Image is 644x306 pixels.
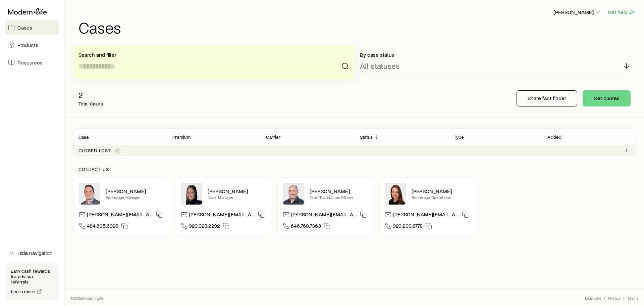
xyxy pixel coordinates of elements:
[5,55,59,70] a: Resources
[78,101,103,106] p: Total Cases
[189,211,255,220] p: [PERSON_NAME][EMAIL_ADDRESS][DOMAIN_NAME]
[583,90,631,106] button: Get quotes
[70,295,104,301] p: © 2025 Modern Life
[360,61,400,71] p: All statuses
[172,134,191,140] p: Premium
[291,211,357,220] p: [PERSON_NAME][EMAIL_ADDRESS][DOMAIN_NAME]
[608,295,621,301] a: Privacy
[623,295,625,301] span: •
[106,188,164,194] p: [PERSON_NAME]
[553,8,602,16] button: [PERSON_NAME]
[208,194,266,200] p: Case Manager
[5,263,59,301] div: Earn cash rewards for advisor referrals.Learn more
[607,8,636,16] button: Get help
[116,148,118,153] span: 2
[73,128,636,156] div: Client cases
[78,134,89,140] p: Case
[360,51,631,58] p: By case status
[5,20,59,35] a: Cases
[528,95,566,101] p: Share fact finder
[547,134,561,140] p: Added
[181,183,202,205] img: Elana Hasten
[412,188,470,194] p: [PERSON_NAME]
[208,188,266,194] p: [PERSON_NAME]
[87,211,153,220] p: [PERSON_NAME][EMAIL_ADDRESS][DOMAIN_NAME]
[78,19,636,35] h1: Cases
[78,90,103,100] p: 2
[5,246,59,260] button: Hide navigation
[87,222,118,231] span: 484.695.6926
[78,167,631,172] p: Contact us
[310,194,368,200] p: Chief Distribution Officer
[17,24,32,31] span: Cases
[291,222,321,231] span: 646.760.7363
[627,295,639,301] a: Terms
[360,134,373,140] p: Status
[17,250,53,256] span: Hide navigation
[17,59,43,66] span: Resources
[11,268,54,285] p: Earn cash rewards for advisor referrals.
[454,134,464,140] p: Type
[310,188,368,194] p: [PERSON_NAME]
[5,38,59,52] a: Products
[11,289,35,294] span: Learn more
[79,183,100,205] img: Brandon Parry
[78,51,349,58] p: Search and filter
[553,9,602,15] p: [PERSON_NAME]
[283,183,304,205] img: Dan Pierson
[385,183,406,205] img: Ellen Wall
[393,211,459,220] p: [PERSON_NAME][EMAIL_ADDRESS][DOMAIN_NAME]
[189,222,220,231] span: 929.323.2292
[266,134,280,140] p: Carrier
[585,295,601,301] a: Licenses
[517,90,577,106] button: Share fact finder
[78,148,111,153] p: Closed lost
[604,295,605,301] span: •
[17,42,38,48] span: Products
[393,222,423,231] span: 929.209.8778
[106,194,164,200] p: Brokerage Manager
[412,194,470,200] p: Brokerage Operations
